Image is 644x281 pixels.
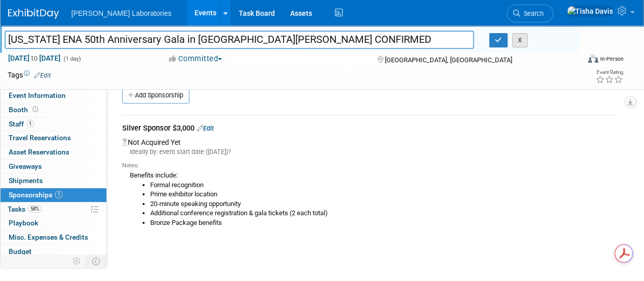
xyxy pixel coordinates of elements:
a: Travel Reservations [1,131,106,145]
img: Tisha Davis [567,6,613,17]
div: Benefits include: [122,170,616,228]
span: Event Information [9,91,66,99]
span: Booth not reserved yet [31,106,40,113]
a: Tasks58% [1,202,106,216]
a: Sponsorships1 [1,188,106,202]
td: Personalize Event Tab Strip [68,254,86,268]
button: X [512,33,528,47]
a: Edit [34,72,51,79]
a: Budget [1,245,106,259]
img: ExhibitDay [8,9,59,19]
span: 1 [26,120,34,127]
span: 58% [28,205,42,213]
div: Ideally by: event start date ([DATE])? [122,147,616,157]
td: Toggle Event Tabs [86,254,107,268]
span: Misc. Expenses & Credits [9,233,88,241]
a: Giveaways [1,160,106,173]
a: Add Sponsorship [122,87,189,104]
span: Search [520,10,544,17]
a: Booth [1,103,106,117]
a: Staff1 [1,117,106,131]
span: [PERSON_NAME] Laboratories [71,9,172,17]
li: 20-minute speaking opportunity [150,199,616,209]
span: Booth [9,106,40,114]
span: Budget [9,247,32,256]
span: [DATE] [DATE] [8,54,61,63]
span: Asset Reservations [9,148,69,156]
button: Committed [165,54,226,64]
a: Shipments [1,174,106,188]
td: Tags [8,70,51,80]
span: Travel Reservations [9,134,71,142]
a: Event Information [1,89,106,103]
div: In-Person [600,55,624,63]
a: Playbook [1,216,106,230]
div: Silver Sponsor $3,000 [122,123,616,136]
img: Format-Inperson.png [588,55,598,63]
span: Giveaways [9,162,42,170]
a: Edit [197,124,214,132]
span: [GEOGRAPHIC_DATA], [GEOGRAPHIC_DATA] [384,56,512,64]
span: 1 [55,191,63,198]
div: Event Format [534,53,624,68]
span: to [30,54,39,62]
li: Additional conference registration & gala tickets (2 each total) [150,209,616,218]
div: Notes: [122,162,616,170]
li: Bronze Package benefits [150,218,616,228]
span: (1 day) [63,56,81,62]
div: Not Acquired Yet [122,136,616,236]
li: Formal recognition [150,181,616,190]
div: Event Rating [596,70,623,75]
span: Playbook [9,219,38,227]
a: Asset Reservations [1,145,106,159]
span: Tasks [8,205,42,213]
a: Misc. Expenses & Credits [1,231,106,244]
a: Search [507,5,553,22]
li: Prime exhibitor location [150,190,616,199]
span: Staff [9,120,34,128]
span: Sponsorships [9,191,63,199]
span: Shipments [9,176,43,185]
